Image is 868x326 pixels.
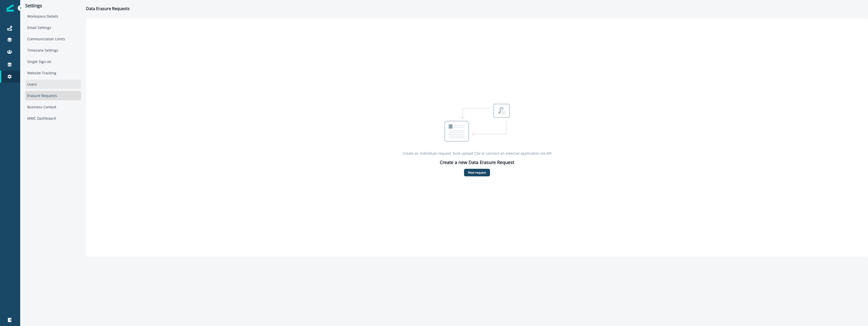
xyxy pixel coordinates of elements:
[436,99,518,148] img: erasure request
[25,57,81,66] div: Single Sign-on
[25,46,81,55] div: Timezone Settings
[25,91,81,100] div: Erasure Requests
[86,6,130,11] h1: Data Erasure Requests
[25,12,81,21] div: Workspace Details
[402,151,552,156] p: Create an individual request, bulk upload CSV or connect an external application via API
[25,68,81,78] div: Website Tracking
[440,159,514,166] p: Create a new Data Erasure Request
[25,102,81,112] div: Business Context
[25,80,81,89] div: Users
[468,171,486,174] p: New request
[464,169,490,176] button: New request
[25,3,81,9] p: Settings
[7,5,14,12] img: Inflection
[25,23,81,32] div: Email Settings
[25,114,81,123] div: MMC Dashboard
[25,34,81,44] div: Communication Limits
